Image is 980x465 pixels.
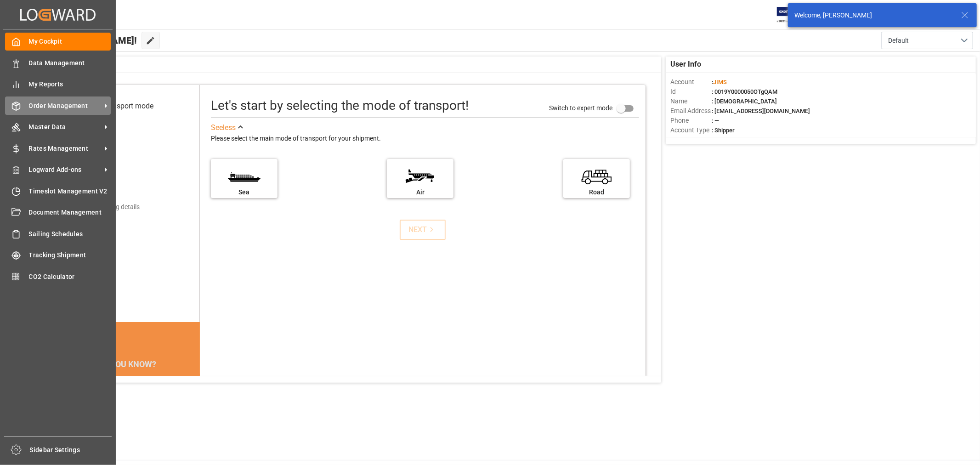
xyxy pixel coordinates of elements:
[215,187,273,197] div: Sea
[712,127,735,134] span: : Shipper
[29,229,111,239] span: Sailing Schedules
[777,7,809,23] img: Exertis%20JAM%20-%20Email%20Logo.jpg_1722504956.jpg
[712,79,727,85] span: :
[391,187,449,197] div: Air
[29,187,111,196] span: Timeslot Management V2
[670,106,712,116] span: Email Address
[211,122,236,133] div: See less
[29,122,102,132] span: Master Data
[5,33,111,51] a: My Cockpit
[29,208,111,217] span: Document Management
[568,187,625,197] div: Road
[713,79,727,85] span: JIMS
[5,182,111,200] a: Timeslot Management V2
[29,101,102,111] span: Order Management
[5,54,111,72] a: Data Management
[670,96,712,106] span: Name
[29,165,102,175] span: Logward Add-ons
[712,117,719,124] span: : —
[5,225,111,243] a: Sailing Schedules
[51,354,200,374] div: DID YOU KNOW?
[29,37,111,46] span: My Cockpit
[881,32,973,49] button: open menu
[670,77,712,87] span: Account
[187,374,200,440] button: next slide / item
[888,36,909,45] span: Default
[29,58,111,68] span: Data Management
[29,250,111,260] span: Tracking Shipment
[62,374,189,429] div: The energy needed to power one large container ship across the ocean in a single day is the same ...
[5,267,111,285] a: CO2 Calculator
[670,125,712,135] span: Account Type
[670,116,712,125] span: Phone
[408,224,436,235] div: NEXT
[670,59,701,70] span: User Info
[211,96,469,115] div: Let's start by selecting the mode of transport!
[29,79,111,89] span: My Reports
[29,272,111,282] span: CO2 Calculator
[549,104,612,111] span: Switch to expert mode
[400,220,446,240] button: NEXT
[211,133,639,144] div: Please select the main mode of transport for your shipment.
[712,88,777,95] span: : 0019Y0000050OTgQAM
[29,144,102,153] span: Rates Management
[5,246,111,264] a: Tracking Shipment
[670,87,712,96] span: Id
[5,75,111,93] a: My Reports
[794,11,952,20] div: Welcome, [PERSON_NAME]
[712,98,777,105] span: : [DEMOGRAPHIC_DATA]
[82,101,153,112] div: Select transport mode
[712,108,810,114] span: : [EMAIL_ADDRESS][DOMAIN_NAME]
[38,32,137,49] span: Hello [PERSON_NAME]!
[5,204,111,221] a: Document Management
[30,445,112,455] span: Sidebar Settings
